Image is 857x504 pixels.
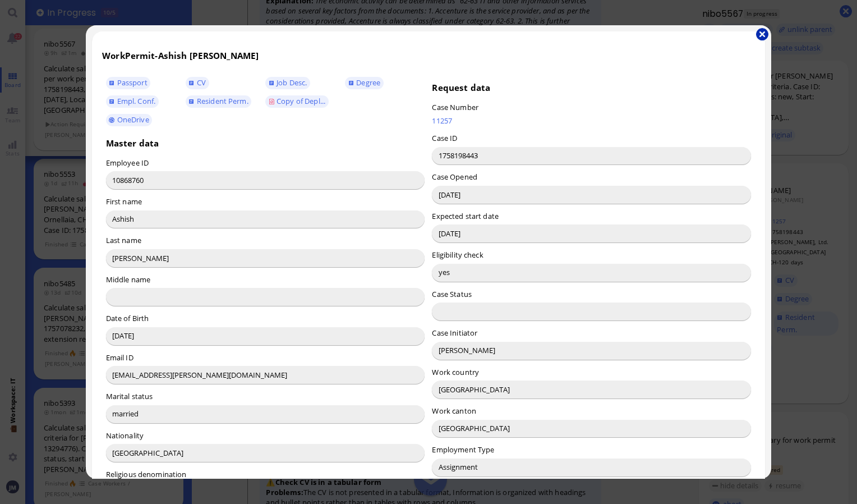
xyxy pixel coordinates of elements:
[106,469,187,479] label: Religious denomination
[265,77,310,89] a: Job Desc.
[186,95,251,108] a: Resident Perm.
[432,211,498,221] label: Expected start date
[106,138,425,149] h3: Master data
[432,172,477,182] label: Case Opened
[197,77,206,88] span: CV
[265,95,329,108] a: Copy of Depl...
[432,102,478,112] label: Case Number
[106,196,142,207] label: First name
[106,274,150,285] label: Middle name
[106,114,153,126] a: OneDrive
[106,313,149,323] label: Date of Birth
[106,430,144,441] label: Nationality
[432,328,477,338] label: Case Initiator
[117,96,155,106] span: Empl. Conf.
[186,77,209,89] a: CV
[356,77,380,88] span: Degree
[117,77,148,88] span: Passport
[277,77,307,88] span: Job Desc.
[432,116,628,126] a: 11257
[432,367,479,377] label: Work country
[106,391,153,401] label: Marital status
[190,50,259,61] span: [PERSON_NAME]
[158,50,187,61] span: Ashish
[432,289,471,299] label: Case Status
[106,95,159,108] a: Empl. Conf.
[432,133,457,143] label: Case ID
[106,352,133,363] label: Email ID
[106,158,149,168] label: Employee ID
[432,445,494,455] label: Employment Type
[432,82,751,93] h3: Request data
[102,50,155,61] span: WorkPermit
[432,250,483,260] label: Eligibility check
[106,235,141,245] label: Last name
[197,96,248,106] span: Resident Perm.
[106,77,151,89] a: Passport
[432,406,476,416] label: Work canton
[277,96,325,106] span: Copy of Depl...
[102,50,755,61] h3: -
[345,77,383,89] a: Degree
